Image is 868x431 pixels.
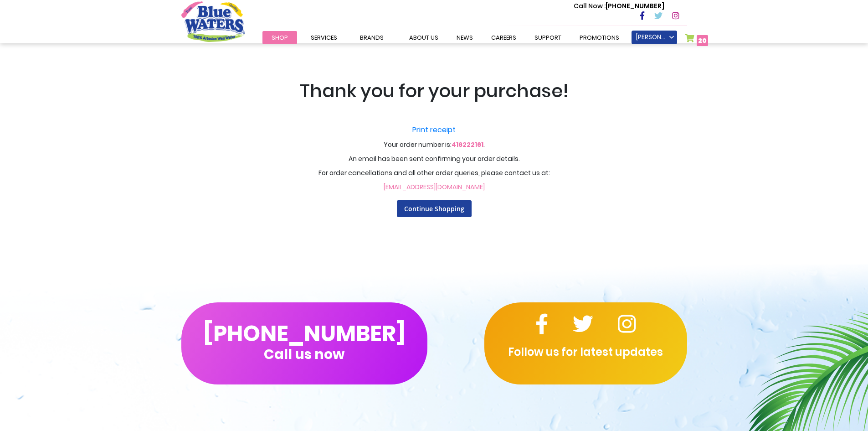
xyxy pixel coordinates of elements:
a: [EMAIL_ADDRESS][DOMAIN_NAME] [384,182,485,192]
span: Thank you for your purchase! [300,78,569,104]
span: Call Now : [574,1,606,10]
span: Call us now [264,352,344,357]
p: For order cancellations and all other order queries, please contact us at: [152,168,717,178]
p: An email has been sent confirming your order details. [152,154,717,164]
span: Brands [360,33,384,42]
p: Follow us for latest updates [484,344,687,360]
a: 416222161 [452,140,483,149]
a: Print receipt [152,125,717,135]
a: support [525,31,570,44]
span: Shop [272,33,288,42]
a: Promotions [570,31,628,44]
span: Continue Shopping [404,204,464,213]
button: [PHONE_NUMBER]Call us now [181,302,427,384]
p: [PHONE_NUMBER] [574,1,664,11]
p: Your order number is: . [152,120,717,150]
span: 20 [698,36,707,45]
a: careers [482,31,525,44]
a: [PERSON_NAME] [632,31,677,44]
a: Continue Shopping [397,200,472,217]
a: about us [400,31,447,44]
a: News [447,31,482,44]
a: 20 [685,34,709,47]
span: Services [311,33,337,42]
a: store logo [181,1,245,42]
